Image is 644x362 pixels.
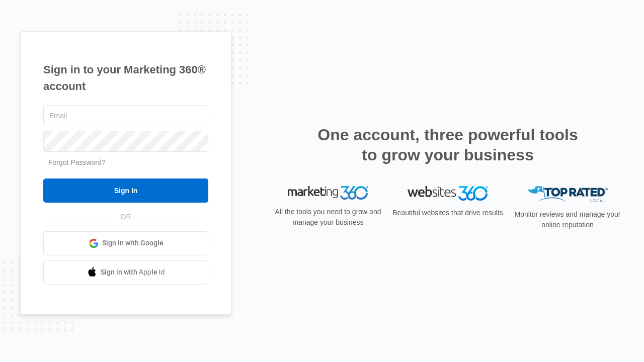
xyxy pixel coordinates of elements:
[43,61,208,95] h1: Sign in to your Marketing 360® account
[408,186,488,201] img: Websites 360
[511,209,624,230] p: Monitor reviews and manage your online reputation
[101,267,165,278] span: Sign in with Apple Id
[114,212,138,222] span: OR
[43,231,208,255] a: Sign in with Google
[48,158,106,166] a: Forgot Password?
[288,186,368,200] img: Marketing 360
[43,260,208,285] a: Sign in with Apple Id
[272,207,384,228] p: All the tools you need to grow and manage your business
[314,125,581,165] h2: One account, three powerful tools to grow your business
[43,178,208,203] input: Sign In
[102,238,164,248] span: Sign in with Google
[43,105,208,126] input: Email
[527,186,608,203] img: Top Rated Local
[391,208,504,218] p: Beautiful websites that drive results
